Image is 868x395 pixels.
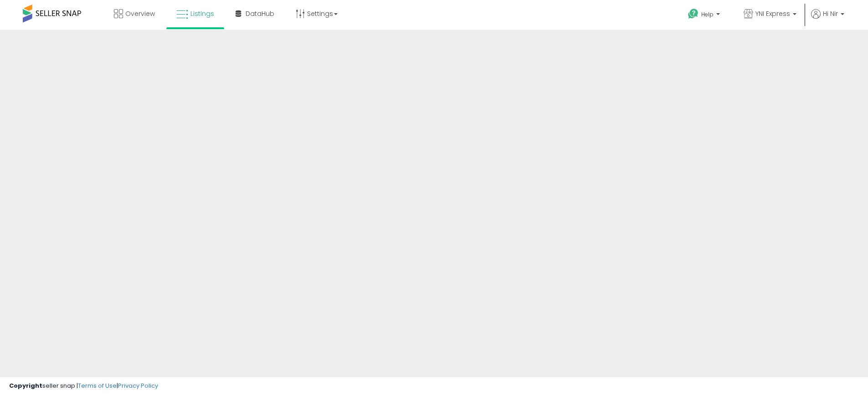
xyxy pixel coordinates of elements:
span: Hi Nir [823,9,838,18]
span: Overview [125,9,155,18]
a: Hi Nir [811,9,844,30]
span: Help [701,10,714,18]
span: YNI Express [755,9,790,18]
a: Terms of Use [78,381,117,390]
i: Get Help [688,8,699,20]
a: Privacy Policy [118,381,158,390]
strong: Copyright [9,381,42,390]
span: DataHub [246,9,274,18]
span: Listings [190,9,214,18]
a: Help [681,1,729,30]
div: seller snap | | [9,382,158,390]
